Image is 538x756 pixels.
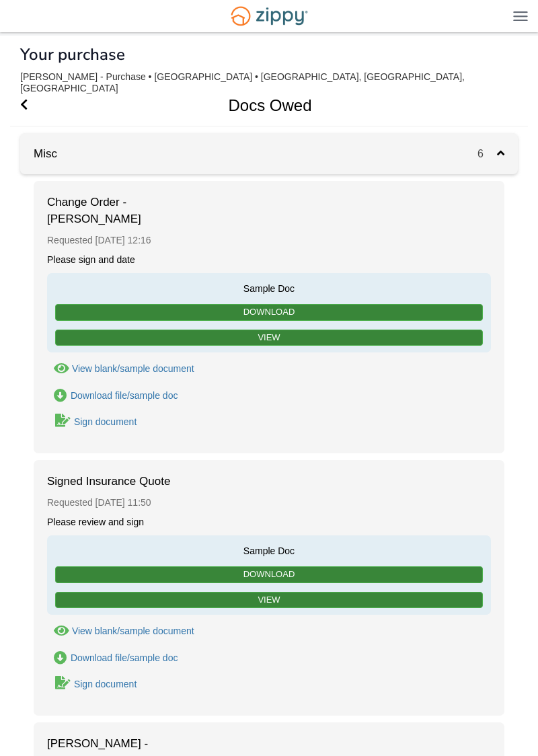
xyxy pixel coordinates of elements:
[47,624,194,638] button: View Signed Insurance Quote
[47,362,194,376] button: View Change Order - Zaccardelli
[20,85,28,126] a: Go Back
[72,363,194,374] div: View blank/sample document
[54,542,484,558] span: Sample Doc
[71,652,178,663] div: Download file/sample doc
[47,516,491,529] div: Please review and sign
[20,46,125,63] h1: Your purchase
[47,227,491,254] div: Requested [DATE] 12:16
[47,194,182,227] span: Change Order - [PERSON_NAME]
[513,11,528,21] img: Mobile Dropdown Menu
[20,147,57,160] a: Misc
[10,85,512,126] h1: Docs Owed
[74,416,137,427] div: Sign document
[47,651,178,665] a: Download Signed Insurance Quote
[55,330,483,346] a: View
[71,390,178,401] div: Download file/sample doc
[47,474,182,490] span: Signed Insurance Quote
[74,679,137,689] div: Sign document
[20,71,518,94] div: [PERSON_NAME] - Purchase • [GEOGRAPHIC_DATA] • [GEOGRAPHIC_DATA], [GEOGRAPHIC_DATA], [GEOGRAPHIC_...
[47,254,491,266] div: Please sign and date
[55,592,483,609] a: View
[47,490,491,516] div: Requested [DATE] 11:50
[47,412,138,430] a: Sign Form
[47,675,138,693] a: Sign Form
[477,148,497,159] span: 6
[55,304,483,321] a: Download
[72,626,194,636] div: View blank/sample document
[55,566,483,583] a: Download
[47,389,178,403] a: Download Change Order - Zaccardelli
[54,280,484,295] span: Sample Doc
